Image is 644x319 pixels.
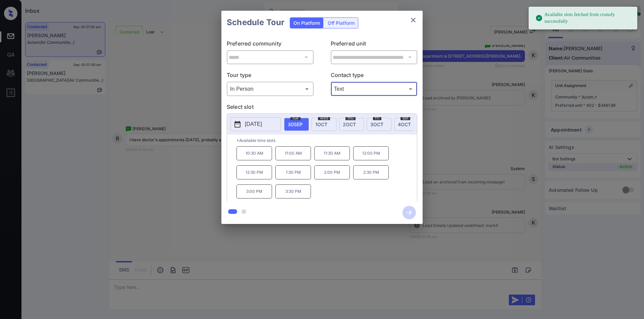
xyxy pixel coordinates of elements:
p: 10:30 AM [236,146,272,160]
div: Text [332,83,416,94]
span: tue [290,116,301,120]
span: 1 OCT [315,122,327,127]
p: 3:00 PM [236,184,272,198]
span: sat [400,116,410,120]
div: In Person [228,83,312,94]
button: btn-next [398,204,420,221]
span: wed [318,116,330,120]
p: 11:30 AM [314,146,350,160]
p: Select slot [227,103,417,113]
div: date-select [312,118,336,131]
h2: Schedule Tour [221,11,290,34]
span: fri [373,116,381,120]
div: date-select [394,118,419,131]
button: close [407,13,420,27]
p: 2:00 PM [314,165,350,179]
p: [DATE] [245,120,262,128]
span: 30 SEP [288,122,303,127]
div: Off Platform [324,18,358,28]
p: 1:30 PM [275,165,311,179]
div: date-select [339,118,364,131]
button: [DATE] [230,117,281,131]
p: Tour type [227,71,314,82]
div: date-select [367,118,391,131]
p: 3:30 PM [275,184,311,198]
p: 12:30 PM [236,165,272,179]
p: Contact type [331,71,418,82]
p: 12:00 PM [353,146,389,160]
span: 2 OCT [343,122,356,127]
p: Preferred community [227,39,314,50]
p: *Available time slots [236,135,417,146]
span: 4 OCT [398,122,411,127]
p: 2:30 PM [353,165,389,179]
p: Preferred unit [331,39,418,50]
div: Available slots fetched from cronofy successfully [535,9,632,27]
span: thu [345,116,356,120]
p: 11:00 AM [275,146,311,160]
span: 3 OCT [370,122,383,127]
div: On Platform [290,18,323,28]
div: date-select [284,118,309,131]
